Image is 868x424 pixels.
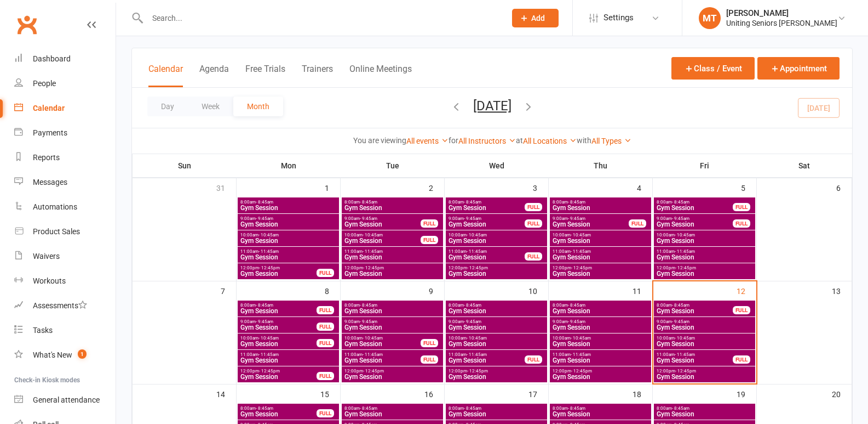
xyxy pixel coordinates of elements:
span: - 8:45am [360,406,377,411]
span: - 12:45pm [467,265,488,270]
span: 12:00pm [344,265,441,270]
div: 19 [737,385,756,403]
span: Gym Session [344,308,441,314]
span: Gym Session [552,374,649,380]
span: Gym Session [656,254,753,261]
span: Gym Session [448,411,545,417]
button: Calendar [148,64,183,87]
span: - 12:45pm [675,369,696,374]
span: - 11:45am [467,249,487,254]
span: 8:00am [656,406,753,411]
span: 8:00am [448,200,525,205]
div: Product Sales [33,227,80,236]
a: All events [406,137,449,145]
div: General attendance [33,395,100,404]
a: All Instructors [458,137,516,145]
span: - 11:45am [467,352,487,357]
div: FULL [733,219,750,228]
button: Day [147,97,188,116]
span: - 8:45am [464,406,481,411]
span: Gym Session [552,357,649,364]
button: Online Meetings [349,64,412,87]
div: Messages [33,178,67,186]
div: FULL [317,306,334,314]
span: - 9:45am [672,319,689,324]
a: Waivers [14,244,116,269]
span: - 9:45am [568,216,585,221]
div: FULL [733,306,750,314]
span: - 9:45am [464,319,481,324]
span: 12:00pm [448,265,545,270]
span: - 11:45am [363,249,383,254]
span: 11:00am [344,352,421,357]
div: 7 [221,281,236,299]
span: 10:00am [448,233,545,238]
button: Trainers [302,64,333,87]
span: - 10:45am [258,336,279,341]
span: Gym Session [240,205,337,211]
a: Clubworx [13,11,41,38]
a: All Locations [523,137,577,145]
span: - 10:45am [363,233,383,238]
div: FULL [421,219,438,228]
span: 10:00am [656,336,753,341]
span: - 8:45am [568,406,585,411]
span: 11:00am [448,352,525,357]
div: FULL [317,372,334,380]
div: 13 [832,281,852,299]
span: - 8:45am [672,200,689,205]
div: Calendar [33,104,65,112]
span: Gym Session [656,374,753,380]
span: Gym Session [552,411,649,417]
span: - 11:45am [675,249,695,254]
span: - 12:45pm [571,265,592,270]
button: Class / Event [671,57,755,80]
div: 14 [216,385,236,403]
a: Assessments [14,293,116,318]
button: Agenda [199,64,229,87]
span: Gym Session [448,254,525,261]
span: Gym Session [552,308,649,314]
span: Gym Session [240,308,317,314]
span: - 8:45am [568,200,585,205]
div: 9 [429,281,444,299]
div: FULL [421,339,438,347]
span: 10:00am [240,233,337,238]
div: FULL [317,323,334,331]
span: 12:00pm [240,265,317,270]
div: FULL [525,203,542,211]
span: 12:00pm [240,369,317,374]
span: Gym Session [656,357,733,364]
div: 16 [424,385,444,403]
span: Gym Session [240,324,317,331]
span: Gym Session [552,254,649,261]
button: Free Trials [245,64,285,87]
span: Gym Session [344,324,441,331]
div: Workouts [33,276,66,285]
span: Gym Session [448,308,545,314]
span: 8:00am [656,303,733,308]
a: All Types [591,137,631,145]
input: Search... [144,10,498,26]
div: Payments [33,128,67,137]
div: 12 [737,281,756,299]
span: - 12:45pm [675,265,696,270]
span: 8:00am [552,303,649,308]
div: 15 [320,385,340,403]
strong: You are viewing [353,136,406,145]
span: - 12:45pm [259,369,280,374]
span: - 10:45am [571,336,591,341]
span: Gym Session [344,411,441,417]
div: Waivers [33,252,60,261]
a: Reports [14,145,116,170]
span: Gym Session [344,341,421,347]
div: MT [699,7,721,29]
span: 8:00am [448,406,545,411]
span: - 12:45pm [467,369,488,374]
span: - 8:45am [672,406,689,411]
span: 12:00pm [552,265,649,270]
span: Gym Session [344,254,441,261]
span: - 10:45am [363,336,383,341]
a: Workouts [14,269,116,293]
div: Assessments [33,301,87,310]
